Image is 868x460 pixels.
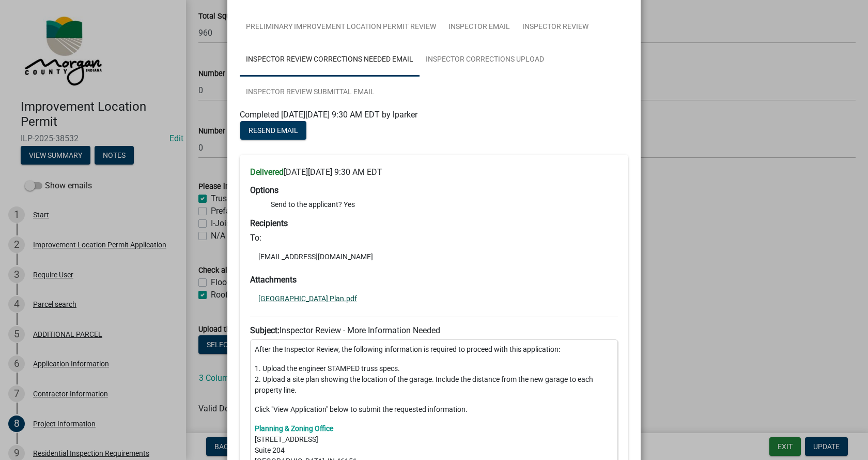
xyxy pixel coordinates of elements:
strong: Subject: [250,325,280,335]
p: After the Inspector Review, the following information is required to proceed with this application: [255,344,613,355]
h6: To: [250,233,618,243]
a: Inspector Review Submittal Email [240,76,381,109]
strong: Recipients [250,218,288,228]
a: Inspector Corrections Upload [420,43,550,77]
a: Planning & Zoning Office [255,424,333,433]
p: 1. Upload the engineer STAMPED truss specs. 2. Upload a site plan showing the location of the gar... [255,363,613,396]
a: Inspector Review Corrections Needed Email [240,43,420,77]
li: [EMAIL_ADDRESS][DOMAIN_NAME] [250,249,618,264]
strong: Attachments [250,275,297,285]
button: Resend Email [240,121,306,140]
strong: Options [250,185,278,195]
a: [GEOGRAPHIC_DATA] Plan.pdf [258,295,357,302]
li: Send to the applicant? Yes [271,199,618,210]
h6: Inspector Review - More Information Needed [250,325,618,335]
a: Preliminary Improvement Location Permit Review [240,11,442,44]
strong: Delivered [250,167,284,177]
a: Inspector Email [442,11,516,44]
h6: [DATE][DATE] 9:30 AM EDT [250,167,618,177]
p: Click "View Application" below to submit the requested information. [255,404,613,415]
span: Completed [DATE][DATE] 9:30 AM EDT by lparker [240,110,417,120]
a: Inspector Review [516,11,595,44]
span: Resend Email [249,126,298,135]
